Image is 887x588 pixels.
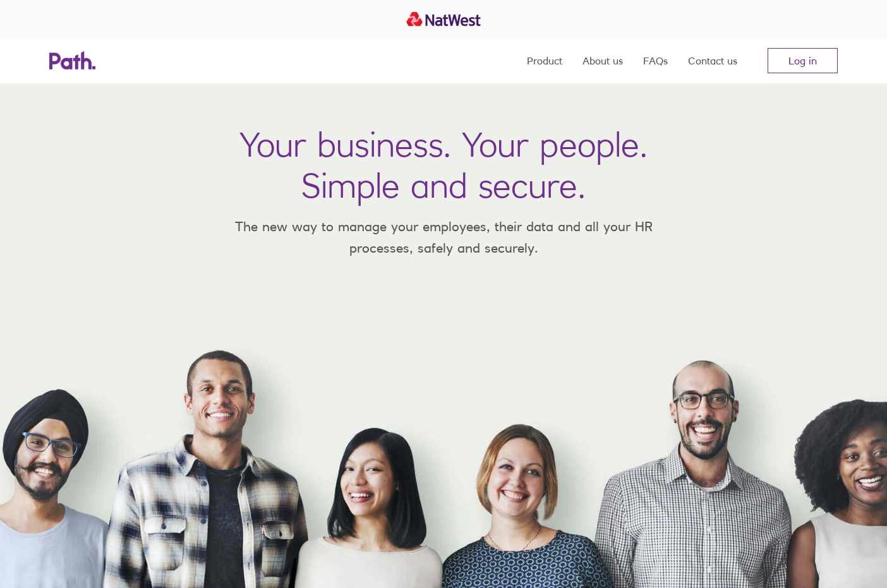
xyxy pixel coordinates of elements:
a: Log in [768,48,838,73]
p: The new way to manage your employees, their data and all your HR processes, safely and securely. [216,216,671,258]
a: About us [582,38,623,83]
a: Product [527,38,562,83]
a: FAQs [643,38,668,83]
h1: Your business. Your people. Simple and secure. [239,124,648,206]
a: Contact us [688,38,737,83]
